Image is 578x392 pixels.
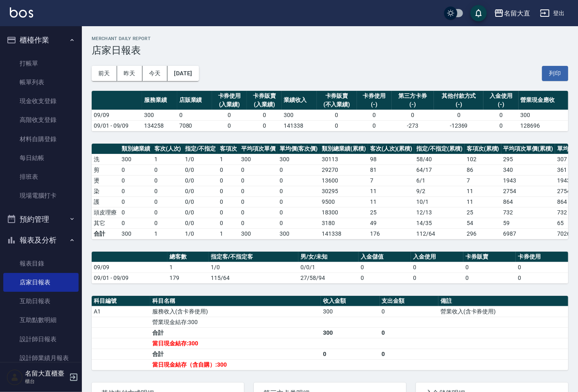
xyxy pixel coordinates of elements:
button: 報表及分析 [3,230,79,251]
td: 13600 [320,175,368,186]
th: 營業現金應收 [519,91,568,110]
th: 男/女/未知 [298,252,359,262]
td: 洗 [92,154,120,164]
td: 0 [239,196,278,207]
a: 互助日報表 [3,292,79,311]
td: 296 [465,228,501,239]
div: 其他付款方式 [436,92,481,100]
th: 備註 [438,296,568,306]
td: 6987 [501,228,555,239]
td: 0 [516,273,568,283]
td: 300 [519,110,568,120]
td: 合計 [150,327,321,338]
td: 0 [212,120,247,131]
table: a dense table [92,296,568,370]
td: 54 [465,218,501,228]
th: 類別總業績 [120,144,152,154]
div: 入金使用 [485,92,516,100]
td: 27/58/94 [298,273,359,283]
td: 0 [218,196,239,207]
td: 3180 [320,218,368,228]
table: a dense table [92,252,568,284]
td: 0 / 0 [183,175,218,186]
td: 0 [359,273,411,283]
td: 98 [368,154,415,164]
td: 0 [239,186,278,196]
td: 09/09 [92,262,167,273]
button: save [470,5,487,21]
td: 295 [501,154,555,164]
td: 179 [167,273,209,283]
td: 0 [120,186,152,196]
td: 1 [152,228,183,239]
div: 第三方卡券 [394,92,432,100]
th: 客項次 [218,144,239,154]
td: 9500 [320,196,368,207]
td: 其它 [92,218,120,228]
td: 58 / 40 [414,154,465,164]
th: 收入金額 [321,296,379,306]
button: 今天 [142,66,168,81]
th: 客次(人次) [152,144,183,154]
td: 服務收入(含卡券使用) [150,306,321,317]
td: 0 [516,262,568,273]
td: A1 [92,306,150,317]
td: -12369 [434,120,483,131]
td: 300 [239,154,278,164]
a: 排班表 [3,167,79,186]
p: 櫃台 [25,378,67,385]
button: [DATE] [167,66,199,81]
div: (入業績) [214,100,245,109]
th: 入金儲值 [359,252,411,262]
td: 營業收入(含卡券使用) [438,306,568,317]
div: (不入業績) [319,100,355,109]
div: (-) [436,100,481,109]
td: 112/64 [414,228,465,239]
td: 0 [359,262,411,273]
th: 店販業績 [177,91,212,110]
a: 每日結帳 [3,149,79,167]
td: 0 [120,207,152,218]
td: 128696 [519,120,568,131]
td: 0 / 0 [183,186,218,196]
td: 134258 [142,120,177,131]
td: 0 [411,273,463,283]
td: 1 [152,154,183,164]
td: 當日現金結存:300 [150,338,321,349]
a: 設計師業績月報表 [3,349,79,367]
th: 卡券使用 [516,252,568,262]
td: 7 [465,175,501,186]
th: 平均項次單價 [239,144,278,154]
td: 0 [152,196,183,207]
a: 現場電腦打卡 [3,186,79,205]
td: 0 [218,164,239,175]
td: 0 [247,120,282,131]
img: Logo [10,7,33,18]
td: 0 [239,218,278,228]
td: 864 [501,196,555,207]
td: 11 [465,196,501,207]
td: 0 [120,175,152,186]
th: 總客數 [167,252,209,262]
td: 141338 [282,120,316,131]
td: 0 [152,175,183,186]
td: 300 [120,154,152,164]
td: 0 [212,110,247,120]
td: 0 [120,196,152,207]
td: 300 [278,228,320,239]
div: 卡券使用 [214,92,245,100]
td: 81 [368,164,415,175]
td: 7080 [177,120,212,131]
td: 9 / 2 [414,186,465,196]
th: 卡券販賣 [463,252,516,262]
td: 0 [152,207,183,218]
a: 高階收支登錄 [3,110,79,129]
td: 0 [239,164,278,175]
td: 0/0/1 [298,262,359,273]
th: 入金使用 [411,252,463,262]
td: 6 / 1 [414,175,465,186]
td: 0 [218,175,239,186]
th: 平均項次單價(累積) [501,144,555,154]
td: 0 / 0 [183,218,218,228]
td: 10 / 1 [414,196,465,207]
